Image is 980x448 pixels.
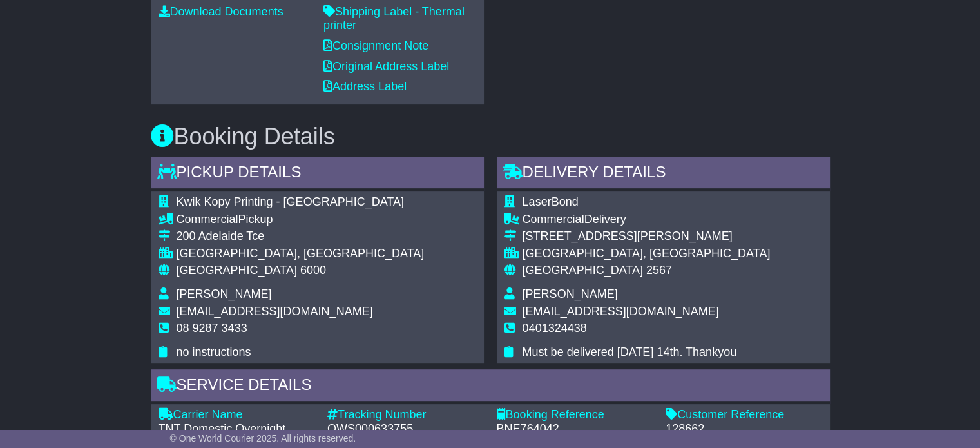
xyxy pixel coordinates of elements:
[327,422,484,436] div: OWS000633755
[151,124,830,150] h3: Booking Details
[523,195,579,208] span: LaserBond
[523,264,643,277] span: [GEOGRAPHIC_DATA]
[523,287,618,300] span: [PERSON_NAME]
[177,287,272,300] span: [PERSON_NAME]
[666,422,822,436] div: 128662
[523,305,719,318] span: [EMAIL_ADDRESS][DOMAIN_NAME]
[323,5,465,32] a: Shipping Label - Thermal printer
[523,213,771,227] div: Delivery
[497,408,653,422] div: Booking Reference
[523,322,587,335] span: 0401324438
[159,5,283,18] a: Download Documents
[497,422,653,436] div: BNE764042
[159,408,315,422] div: Carrier Name
[323,80,407,93] a: Address Label
[323,39,428,52] a: Consignment Note
[177,229,425,244] div: 200 Adelaide Tce
[177,247,425,261] div: [GEOGRAPHIC_DATA], [GEOGRAPHIC_DATA]
[177,305,373,318] span: [EMAIL_ADDRESS][DOMAIN_NAME]
[497,157,830,191] div: Delivery Details
[523,229,771,244] div: [STREET_ADDRESS][PERSON_NAME]
[646,264,672,277] span: 2567
[177,264,297,277] span: [GEOGRAPHIC_DATA]
[327,408,484,422] div: Tracking Number
[177,346,251,358] span: no instructions
[323,60,449,73] a: Original Address Label
[151,369,830,404] div: Service Details
[523,213,584,226] span: Commercial
[523,346,737,358] span: Must be delivered [DATE] 14th. Thankyou
[177,213,238,226] span: Commercial
[300,264,326,277] span: 6000
[523,247,771,261] div: [GEOGRAPHIC_DATA], [GEOGRAPHIC_DATA]
[177,322,247,335] span: 08 9287 3433
[151,157,484,191] div: Pickup Details
[177,213,425,227] div: Pickup
[170,433,356,443] span: © One World Courier 2025. All rights reserved.
[666,408,822,422] div: Customer Reference
[177,195,404,208] span: Kwik Kopy Printing - [GEOGRAPHIC_DATA]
